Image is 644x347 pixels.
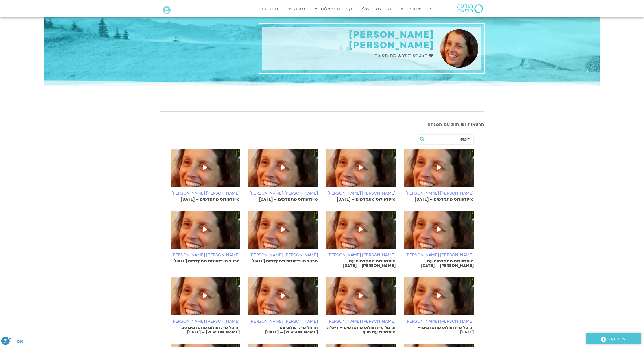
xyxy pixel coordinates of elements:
[398,3,434,14] a: לוח שידורים
[171,319,240,324] h6: [PERSON_NAME] [PERSON_NAME]
[326,277,396,335] a: [PERSON_NAME] [PERSON_NAME] תרגול מיינדפולנס מתקדמים – דיאלוג מיינדפולי עם הגוף
[326,191,396,196] h6: [PERSON_NAME] [PERSON_NAME]
[404,325,474,335] p: תרגול מיינדפולנס מתקדמים – [DATE]
[248,211,318,254] img: %D7%A1%D7%99%D7%92%D7%9C-%D7%91%D7%99%D7%A8%D7%9F-%D7%90%D7%91%D7%95%D7%97%D7%A6%D7%99%D7%A8%D7%9...
[248,197,318,202] p: מיינדפולנס מתקדמים – [DATE]
[160,122,484,127] h3: הרצאות ושיחות עם המנחה
[265,29,434,51] h1: [PERSON_NAME] [PERSON_NAME]
[171,197,240,202] p: מיינדפולנס מתקדמים – [DATE]
[248,211,318,264] a: [PERSON_NAME] [PERSON_NAME] תרגול מיינדפולנס מתקדמים [DATE]
[248,149,318,202] a: [PERSON_NAME] [PERSON_NAME] מיינדפולנס מתקדמים – [DATE]
[248,325,318,335] p: תרגול מיינדפולנס עם [PERSON_NAME] – [DATE]
[326,319,396,324] h6: [PERSON_NAME] [PERSON_NAME]
[248,277,318,335] a: [PERSON_NAME] [PERSON_NAME] תרגול מיינדפולנס עם [PERSON_NAME] – [DATE]
[248,277,318,321] img: %D7%A1%D7%99%D7%92%D7%9C-%D7%91%D7%99%D7%A8%D7%9F-%D7%90%D7%91%D7%95%D7%97%D7%A6%D7%99%D7%A8%D7%9...
[404,211,474,268] a: [PERSON_NAME] [PERSON_NAME] מיינדפולנס מתקדמים עם [PERSON_NAME] – [DATE]
[248,191,318,196] h6: [PERSON_NAME] [PERSON_NAME]
[171,277,240,335] a: [PERSON_NAME] [PERSON_NAME] תרגול מיינדפולנס מתקדמים עם [PERSON_NAME] – [DATE]
[171,149,240,202] a: [PERSON_NAME] [PERSON_NAME] מיינדפולנס מתקדמים – [DATE]
[326,211,396,268] a: [PERSON_NAME] [PERSON_NAME] מיינדפולנס מתקדמים עם [PERSON_NAME] – [DATE]
[171,211,240,264] a: [PERSON_NAME] [PERSON_NAME] תרגול מיינדפולנס מתקדמים [DATE]
[326,253,396,258] h6: [PERSON_NAME] [PERSON_NAME]
[171,211,240,254] img: %D7%A1%D7%99%D7%92%D7%9C-%D7%91%D7%99%D7%A8%D7%9F-%D7%90%D7%91%D7%95%D7%97%D7%A6%D7%99%D7%A8%D7%9...
[404,277,474,335] a: [PERSON_NAME] [PERSON_NAME] תרגול מיינדפולנס מתקדמים – [DATE]
[374,52,434,59] a: הצטרפות לרשימת תפוצה
[248,253,318,258] h6: [PERSON_NAME] [PERSON_NAME]
[404,149,474,202] a: [PERSON_NAME] [PERSON_NAME] מיינדפולנס מתקדמים – [DATE]
[257,3,281,14] a: תמכו בנו
[171,277,240,321] img: %D7%A1%D7%99%D7%92%D7%9C-%D7%91%D7%99%D7%A8%D7%9F-%D7%90%D7%91%D7%95%D7%97%D7%A6%D7%99%D7%A8%D7%9...
[326,197,396,202] p: מיינדפולנס מתקדמים – [DATE]
[326,211,396,254] img: %D7%A1%D7%99%D7%92%D7%9C-%D7%91%D7%99%D7%A8%D7%9F-%D7%90%D7%91%D7%95%D7%97%D7%A6%D7%99%D7%A8%D7%9...
[404,191,474,196] h6: [PERSON_NAME] [PERSON_NAME]
[404,319,474,324] h6: [PERSON_NAME] [PERSON_NAME]
[326,325,396,335] p: תרגול מיינדפולנס מתקדמים – דיאלוג מיינדפולי עם הגוף
[326,149,396,193] img: %D7%A1%D7%99%D7%92%D7%9C-%D7%91%D7%99%D7%A8%D7%9F-%D7%90%D7%91%D7%95%D7%97%D7%A6%D7%99%D7%A8%D7%9...
[248,149,318,193] img: %D7%A1%D7%99%D7%92%D7%9C-%D7%91%D7%99%D7%A8%D7%9F-%D7%90%D7%91%D7%95%D7%97%D7%A6%D7%99%D7%A8%D7%9...
[285,3,308,14] a: עזרה
[404,211,474,254] img: %D7%A1%D7%99%D7%92%D7%9C-%D7%91%D7%99%D7%A8%D7%9F-%D7%90%D7%91%D7%95%D7%97%D7%A6%D7%99%D7%A8%D7%9...
[404,253,474,258] h6: [PERSON_NAME] [PERSON_NAME]
[359,3,394,14] a: ההקלטות שלי
[457,4,483,13] img: תודעה בריאה
[171,253,240,258] h6: [PERSON_NAME] [PERSON_NAME]
[171,325,240,335] p: תרגול מיינדפולנס מתקדמים עם [PERSON_NAME] – [DATE]
[404,277,474,321] img: %D7%A1%D7%99%D7%92%D7%9C-%D7%91%D7%99%D7%A8%D7%9F-%D7%90%D7%91%D7%95%D7%97%D7%A6%D7%99%D7%A8%D7%9...
[326,259,396,268] p: מיינדפולנס מתקדמים עם [PERSON_NAME] – [DATE]
[171,191,240,196] h6: [PERSON_NAME] [PERSON_NAME]
[312,3,355,14] a: קורסים ופעילות
[404,197,474,202] p: מיינדפולנס מתקדמים – [DATE]
[248,259,318,264] p: תרגול מיינדפולנס מתקדמים [DATE]
[606,335,627,343] span: יצירת קשר
[404,259,474,268] p: מיינדפולנס מתקדמים עם [PERSON_NAME] – [DATE]
[374,52,429,59] span: הצטרפות לרשימת תפוצה
[326,277,396,321] img: %D7%A1%D7%99%D7%92%D7%9C-%D7%91%D7%99%D7%A8%D7%9F-%D7%90%D7%91%D7%95%D7%97%D7%A6%D7%99%D7%A8%D7%9...
[171,149,240,193] img: %D7%A1%D7%99%D7%92%D7%9C-%D7%91%D7%99%D7%A8%D7%9F-%D7%90%D7%91%D7%95%D7%97%D7%A6%D7%99%D7%A8%D7%9...
[248,319,318,324] h6: [PERSON_NAME] [PERSON_NAME]
[404,149,474,193] img: %D7%A1%D7%99%D7%92%D7%9C-%D7%91%D7%99%D7%A8%D7%9F-%D7%90%D7%91%D7%95%D7%97%D7%A6%D7%99%D7%A8%D7%9...
[171,259,240,264] p: תרגול מיינדפולנס מתקדמים [DATE]
[586,333,641,344] a: יצירת קשר
[326,149,396,202] a: [PERSON_NAME] [PERSON_NAME] מיינדפולנס מתקדמים – [DATE]
[427,135,470,144] input: חיפוש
